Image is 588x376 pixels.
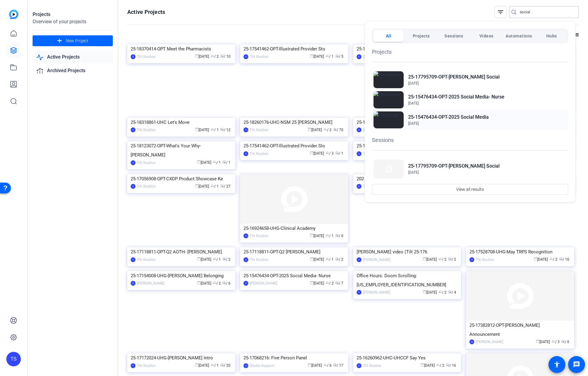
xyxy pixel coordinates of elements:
h1: Projects [372,48,568,56]
img: Thumbnail [373,91,404,108]
h2: 25-17795709-OPT-[PERSON_NAME] Social [408,162,500,170]
span: Hubs [546,31,557,41]
span: Sessions [444,31,463,41]
span: [DATE] [408,170,419,175]
span: View all results [456,184,484,195]
img: Thumbnail [373,71,404,88]
span: [DATE] [408,81,419,85]
span: All [386,31,392,41]
img: Thumbnail [373,111,404,128]
span: Videos [479,31,494,41]
h2: 25-17795709-OPT-[PERSON_NAME] Social [408,73,500,81]
span: [DATE] [408,121,419,126]
span: Projects [413,31,430,41]
h2: 25-15476434-OPT-2025 Social Media- Nurse [408,93,504,101]
span: [DATE] [408,101,419,105]
span: Automations [506,31,532,41]
h1: Sessions [372,136,568,144]
img: Thumbnail [373,159,404,178]
button: View all results [372,184,568,195]
h2: 25-15476434-OPT-2025 Social Media [408,114,489,121]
